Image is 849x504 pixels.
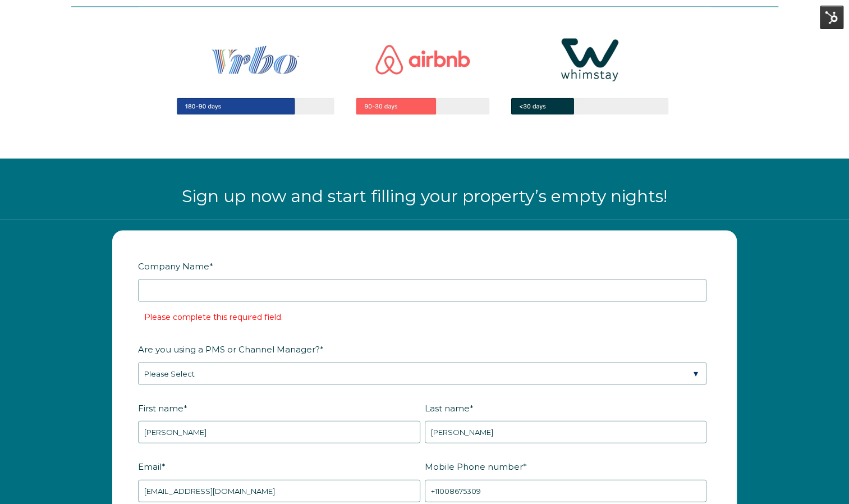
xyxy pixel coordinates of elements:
[139,7,711,143] img: Captura de pantalla 2025-05-06 a la(s) 5.25.03 p.m.
[138,257,209,274] span: Company Name
[182,185,667,206] span: Sign up now and start filling your property’s empty nights!
[820,6,843,29] img: HubSpot Tools Menu Toggle
[144,311,283,322] label: Please complete this required field.
[138,399,183,416] span: First name
[425,399,470,416] span: Last name
[138,457,162,475] span: Email
[138,340,320,358] span: Are you using a PMS or Channel Manager?
[425,457,523,475] span: Mobile Phone number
